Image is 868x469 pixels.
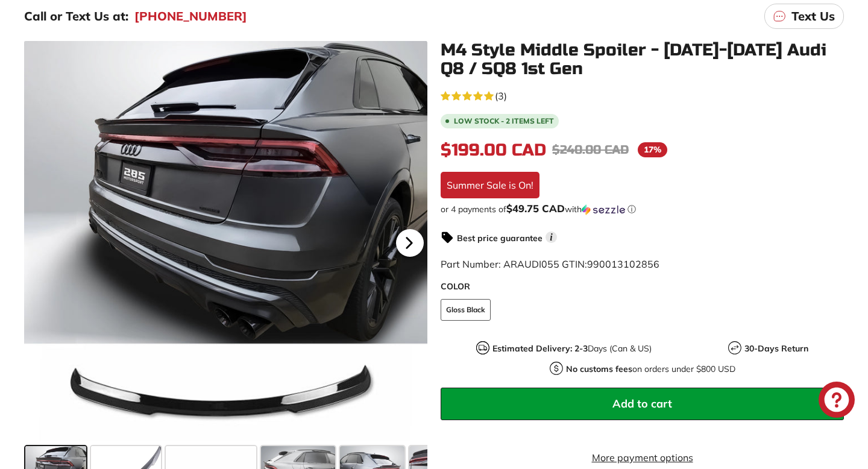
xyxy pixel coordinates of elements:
span: i [546,231,557,243]
span: $49.75 CAD [506,202,565,215]
strong: Estimated Delivery: 2-3 [492,343,588,354]
strong: Best price guarantee [457,233,542,244]
div: Summer Sale is On! [441,172,539,198]
strong: 30-Days Return [744,343,808,354]
div: or 4 payments of$49.75 CADwithSezzle Click to learn more about Sezzle [441,203,844,215]
div: or 4 payments of with [441,203,844,215]
span: (3) [495,89,507,103]
span: $199.00 CAD [441,140,546,160]
label: COLOR [441,280,844,293]
span: Add to cart [612,397,672,411]
img: Sezzle [582,204,625,215]
a: 5.0 rating (3 votes) [441,87,844,103]
a: Text Us [764,4,844,29]
h1: M4 Style Middle Spoiler - [DATE]-[DATE] Audi Q8 / SQ8 1st Gen [441,41,844,78]
p: Call or Text Us at: [24,7,128,25]
inbox-online-store-chat: Shopify online store chat [815,382,858,421]
span: Part Number: ARAUDI055 GTIN: [441,258,659,270]
p: Days (Can & US) [492,342,652,355]
span: 990013102856 [587,258,659,270]
span: $240.00 CAD [552,142,629,157]
p: on orders under $800 USD [566,363,735,376]
span: 17% [638,142,667,157]
a: More payment options [441,450,844,465]
strong: No customs fees [566,364,632,374]
span: Low stock - 2 items left [454,118,554,125]
a: [PHONE_NUMBER] [134,7,247,25]
p: Text Us [791,7,835,25]
button: Add to cart [441,388,844,420]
